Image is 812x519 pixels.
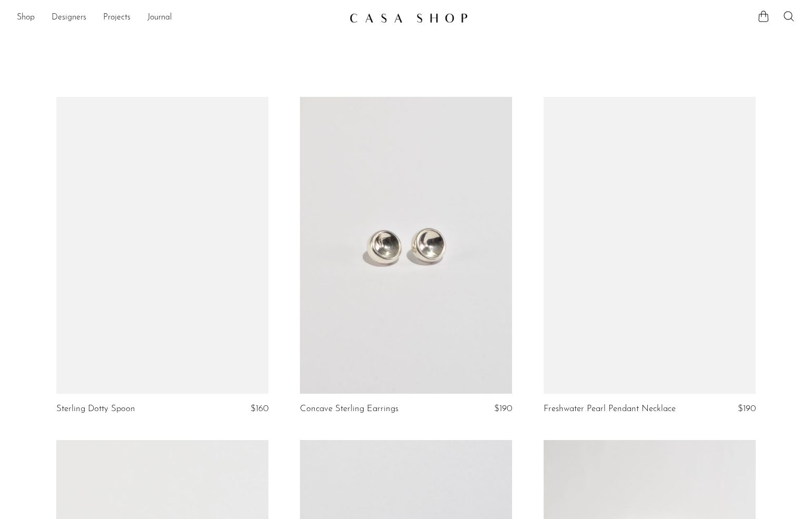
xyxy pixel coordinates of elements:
a: Concave Sterling Earrings [300,404,398,414]
a: Designers [52,11,86,25]
span: $190 [494,404,512,413]
a: Sterling Dotty Spoon [56,404,135,414]
a: Projects [103,11,131,25]
span: $190 [738,404,756,413]
ul: NEW HEADER MENU [17,9,341,27]
nav: Desktop navigation [17,9,341,27]
a: Shop [17,11,35,25]
span: $160 [250,404,268,413]
a: Freshwater Pearl Pendant Necklace [544,404,676,414]
a: Journal [147,11,172,25]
